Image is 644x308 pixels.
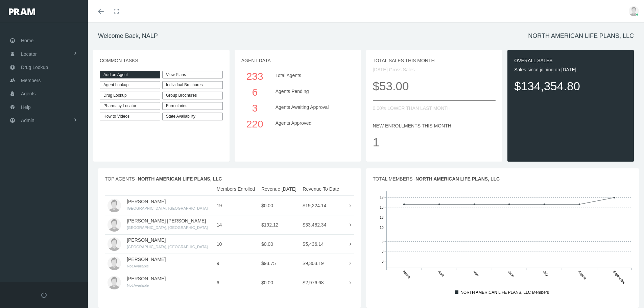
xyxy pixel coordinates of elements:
span: 0.00% LOWER THAN LAST MONTH [373,105,451,111]
span: TOP AGENTS - [105,176,222,182]
span: Help [21,101,31,114]
img: user-placeholder.jpg [108,257,121,270]
a: Pharmacy Locator [100,102,160,110]
a: [PERSON_NAME] [PERSON_NAME] [127,218,206,223]
a: Agent Lookup [100,81,160,89]
tspan: 3 [381,250,383,253]
small: Not Available [127,283,149,287]
div: 233 [244,68,265,84]
td: 19 [214,196,259,215]
span: NORTH AMERICAN LIFE PLANS, LLC [138,176,222,182]
img: user-placeholder.jpg [108,218,121,232]
a: [PERSON_NAME] [127,257,166,262]
p: $53.00 [373,77,496,95]
div: 6 [244,84,265,100]
tspan: 6 [381,239,383,243]
td: $192.12 [259,215,300,234]
tspan: September [613,270,626,285]
div: Agents Awaiting Approval [270,100,353,116]
img: user-placeholder.jpg [629,6,639,16]
tspan: 16 [380,206,384,209]
tspan: July [543,270,549,277]
span: Drug Lookup [21,61,48,74]
span: Members [21,74,41,87]
p: TOTAL MEMBERS - [373,175,633,183]
span: NORTH AMERICAN LIFE PLANS, LLC [415,176,500,182]
div: Formularies [162,102,223,110]
h1: NORTH AMERICAN LIFE PLANS, LLC [528,32,634,40]
p: AGENT DATA [241,57,354,64]
p: OVERALL SALES [514,57,627,64]
td: $93.75 [259,254,300,273]
tspan: 13 [380,216,384,219]
td: $0.00 [259,273,300,292]
tspan: 19 [380,195,384,199]
span: Locator [21,48,37,61]
p: 1 [373,133,496,151]
tspan: May [473,270,480,277]
p: $134,354.80 [514,77,627,95]
small: [GEOGRAPHIC_DATA], [GEOGRAPHIC_DATA] [127,206,208,210]
a: [PERSON_NAME] [127,276,166,281]
div: Group Brochures [162,92,223,99]
th: Members Enrolled [214,183,259,196]
tspan: 0 [381,260,383,263]
img: user-placeholder.jpg [108,276,121,289]
td: $0.00 [259,234,300,254]
td: 10 [214,234,259,254]
td: 14 [214,215,259,234]
small: [GEOGRAPHIC_DATA], [GEOGRAPHIC_DATA] [127,226,208,230]
p: COMMON TASKS [100,57,223,64]
h1: Welcome Back, NALP [98,32,158,40]
a: How to Videos [100,113,160,120]
div: Total Agents [270,68,353,84]
a: State Availability [162,113,223,120]
img: user-placeholder.jpg [108,237,121,251]
th: Revenue To Date [300,183,342,196]
a: Drug Lookup [100,92,160,99]
span: Agents [21,87,36,100]
span: Sales since joining on [DATE] [514,67,576,72]
th: Revenue [DATE] [259,183,300,196]
div: Agents Pending [270,84,353,100]
img: PRAM_20_x_78.png [9,8,35,15]
div: Individual Brochures [162,81,223,89]
tspan: 10 [380,226,384,230]
tspan: August [578,270,588,280]
td: 9 [214,254,259,273]
td: $9,303.19 [300,254,342,273]
span: Home [21,34,33,47]
a: [PERSON_NAME] [127,237,166,243]
td: $2,976.68 [300,273,342,292]
small: Not Available [127,264,149,268]
p: TOTAL SALES THIS MONTH [373,57,496,64]
td: $33,482.34 [300,215,342,234]
tspan: April [437,270,445,277]
a: Add an Agent [100,71,160,79]
a: [PERSON_NAME] [127,199,166,204]
span: [DATE] Gross Sales [373,67,415,72]
td: $0.00 [259,196,300,215]
td: 6 [214,273,259,292]
div: 3 [244,100,265,116]
tspan: March [402,270,411,279]
a: View Plans [162,71,223,79]
small: [GEOGRAPHIC_DATA], [GEOGRAPHIC_DATA] [127,245,208,249]
td: $5,436.14 [300,234,342,254]
tspan: June [507,270,515,278]
div: 220 [244,116,265,132]
span: Admin [21,114,34,127]
td: $19,224.14 [300,196,342,215]
div: Agents Approved [270,116,353,132]
p: NEW ENROLLMENTS THIS MONTH [373,122,496,129]
img: user-placeholder.jpg [108,199,121,212]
